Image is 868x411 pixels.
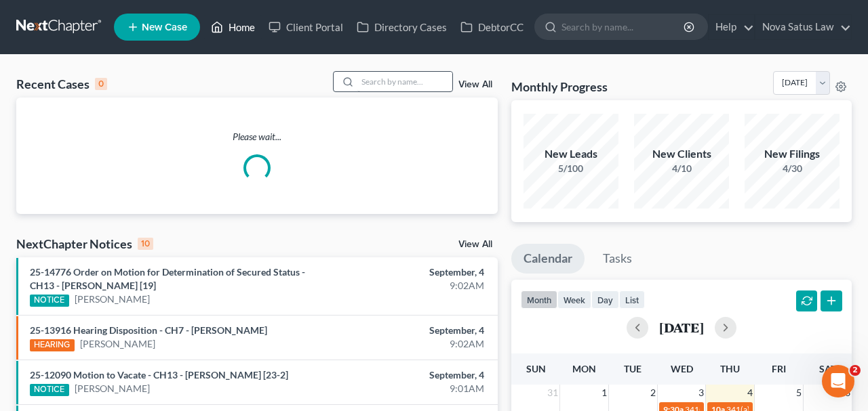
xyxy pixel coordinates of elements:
[204,15,262,39] a: Home
[350,15,454,39] a: Directory Cases
[30,295,69,307] div: NOTICE
[634,162,729,175] div: 4/10
[16,236,153,252] div: NextChapter Notices
[671,363,693,374] span: Wed
[342,279,484,293] div: 9:02AM
[521,290,557,309] button: month
[454,15,530,39] a: DebtorCC
[745,146,840,162] div: New Filings
[80,337,155,351] a: [PERSON_NAME]
[75,382,150,395] a: [PERSON_NAME]
[30,369,288,381] a: 25-12090 Motion to Vacate - CH13 - [PERSON_NAME] [23-2]
[458,240,492,249] a: View All
[30,266,305,291] a: 25-14776 Order on Motion for Determination of Secured Status - CH13 - [PERSON_NAME] [19]
[822,365,854,397] iframe: Intercom live chat
[850,365,861,376] span: 2
[30,384,69,396] div: NOTICE
[746,385,754,401] span: 4
[524,162,618,175] div: 5/100
[795,385,803,401] span: 5
[634,146,729,162] div: New Clients
[342,382,484,395] div: 9:01AM
[624,363,642,374] span: Tue
[262,15,350,39] a: Client Portal
[30,339,75,351] div: HEARING
[561,14,686,39] input: Search by name...
[357,72,452,91] input: Search by name...
[649,385,657,401] span: 2
[511,79,608,95] h3: Monthly Progress
[659,320,704,334] h2: [DATE]
[342,265,484,279] div: September, 4
[819,363,836,374] span: Sat
[342,368,484,382] div: September, 4
[75,293,150,306] a: [PERSON_NAME]
[591,290,619,309] button: day
[30,324,267,336] a: 25-13916 Hearing Disposition - CH7 - [PERSON_NAME]
[600,385,608,401] span: 1
[524,146,618,162] div: New Leads
[557,290,591,309] button: week
[755,15,851,39] a: Nova Satus Law
[591,244,644,274] a: Tasks
[772,363,786,374] span: Fri
[95,78,107,90] div: 0
[546,385,559,401] span: 31
[511,244,585,274] a: Calendar
[709,15,754,39] a: Help
[16,130,498,144] p: Please wait...
[697,385,705,401] span: 3
[619,290,645,309] button: list
[16,76,107,92] div: Recent Cases
[526,363,546,374] span: Sun
[142,22,187,33] span: New Case
[342,337,484,351] div: 9:02AM
[138,238,153,250] div: 10
[572,363,596,374] span: Mon
[745,162,840,175] div: 4/30
[458,80,492,89] a: View All
[720,363,740,374] span: Thu
[342,324,484,337] div: September, 4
